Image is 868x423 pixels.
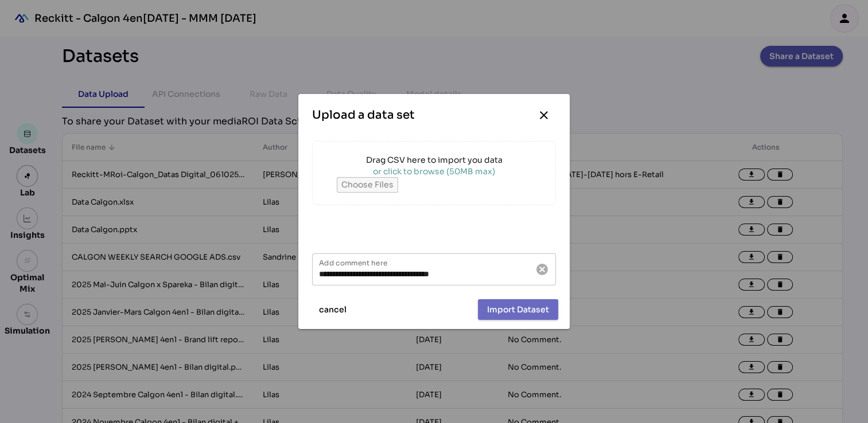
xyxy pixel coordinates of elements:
button: Import Dataset [478,299,558,320]
div: Upload a data set [312,107,415,123]
span: Import Dataset [487,303,549,316]
span: cancel [319,303,347,316]
i: Clear [535,263,549,276]
input: Add comment here [319,253,528,285]
div: or click to browse (50MB max) [337,166,532,177]
button: cancel [310,299,356,320]
div: Drag CSV here to import you data [337,154,532,166]
i: close [537,108,551,122]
